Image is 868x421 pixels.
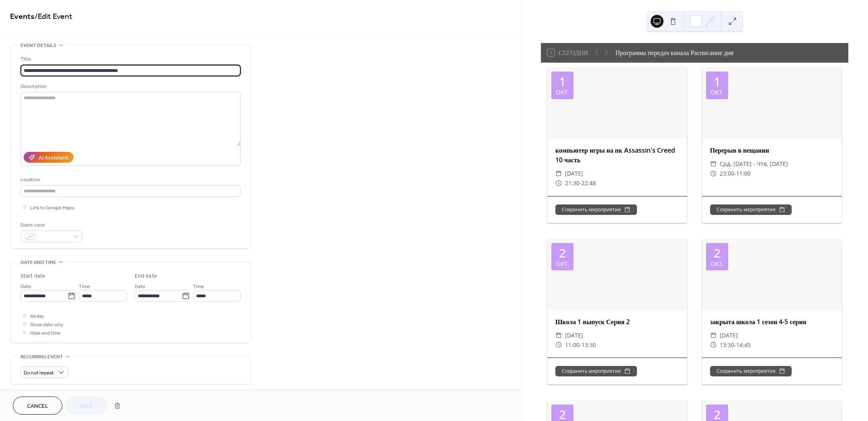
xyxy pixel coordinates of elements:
div: Программа передач канала Расписание дня [615,48,733,57]
div: 2 [714,409,721,421]
div: Event color [20,221,81,229]
button: Сохранить мероприятие [555,366,637,376]
span: 23:00 [720,169,734,178]
div: ​ [555,331,562,340]
div: 2 [559,247,566,259]
div: окт. [556,89,569,95]
button: Cancel [13,396,62,415]
span: 13:30 [720,340,734,350]
div: ​ [710,169,717,178]
div: Description [20,82,239,91]
span: Do not repeat [24,368,54,378]
span: Event details [20,41,56,50]
span: [DATE] [720,331,738,340]
a: Events [10,9,35,25]
span: 21:30 [565,178,579,188]
span: / Edit Event [35,9,72,25]
span: - [734,169,736,178]
span: Date [135,282,145,291]
span: Time [193,282,204,291]
span: Recurring event [20,353,63,361]
div: Перерыв в вещании [702,145,842,155]
div: 1 [714,76,721,88]
span: - [579,340,581,350]
div: Start date [20,272,45,280]
div: закрыта школа 1 сезон 4-5 серия [702,317,842,327]
div: AI Assistant [39,154,68,162]
span: - [579,178,581,188]
div: окт. [710,261,724,267]
span: [DATE] [565,169,583,178]
span: 22:48 [581,178,596,188]
div: окт. [710,89,724,95]
span: Hide end time [30,329,61,337]
span: Time [79,282,90,291]
span: Link to Google Maps [30,204,74,212]
button: Сохранить мероприятие [710,366,792,376]
div: ​ [555,340,562,350]
span: 11:00 [736,169,751,178]
span: 11:00 [565,340,579,350]
button: Сохранить мероприятие [555,204,637,215]
div: 2 [559,409,566,421]
div: Школа 1 выпуск Серия 2 [547,317,687,327]
span: Date [20,282,31,291]
button: Сохранить мероприятие [710,204,792,215]
div: End date [135,272,157,280]
button: AI Assistant [24,152,74,163]
div: Location [20,176,239,184]
span: Date and time [20,258,56,267]
span: Show date only [30,321,63,329]
span: - [734,340,736,350]
div: ​ [710,331,717,340]
div: ​ [555,178,562,188]
div: ​ [710,159,717,169]
div: 1 [559,76,566,88]
div: Title [20,55,239,63]
span: 13:30 [581,340,596,350]
span: 14:45 [736,340,751,350]
span: срд, [DATE] - чтв, [DATE] [720,159,788,169]
span: All day [30,312,44,321]
div: компьютер игры на пк Assassin's Creed 10 часть [547,145,687,165]
div: 2 [714,247,721,259]
div: ​ [555,169,562,178]
div: ​ [710,340,717,350]
span: Cancel [27,402,48,411]
span: [DATE] [565,331,583,340]
div: окт. [556,261,569,267]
